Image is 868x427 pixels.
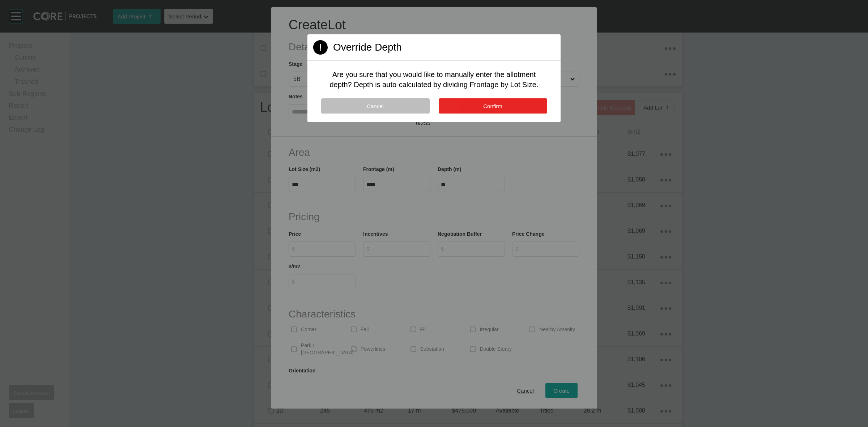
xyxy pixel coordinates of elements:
span: Cancel [367,103,384,109]
h2: Override Depth [333,40,402,54]
p: Are you sure that you would like to manually enter the allotment depth? Depth is auto-calculated ... [325,69,543,90]
span: Confirm [483,103,502,109]
button: Cancel [321,98,430,114]
button: Confirm [439,98,547,114]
